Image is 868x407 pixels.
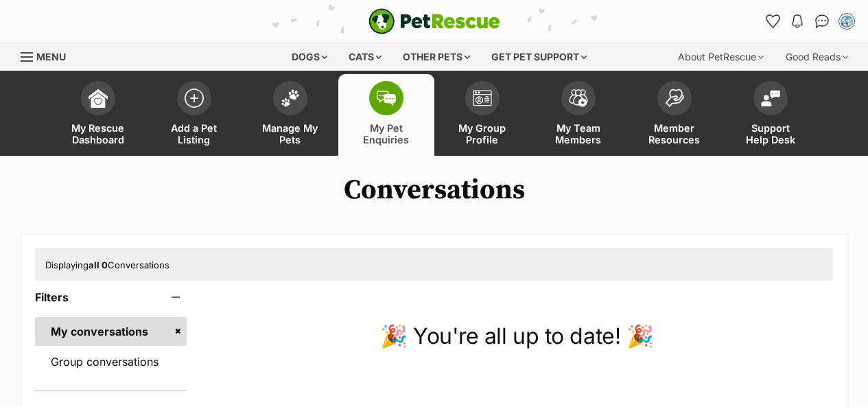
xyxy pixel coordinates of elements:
[762,10,858,32] ul: Account quick links
[282,43,337,71] div: Dogs
[836,10,858,32] button: My account
[368,8,500,34] a: PetRescue
[35,347,187,376] a: Group conversations
[668,43,773,71] div: About PetRescue
[665,89,684,107] img: member-resources-icon-8e73f808a243e03378d46382f2149f9095a855e16c252ad45f914b54edf8863c.svg
[35,291,187,303] header: Filters
[740,122,801,146] span: Support Help Desk
[644,122,705,146] span: Member Resources
[146,74,242,156] a: Add a Pet Listing
[89,259,108,270] strong: all 0
[21,43,75,68] a: Menu
[393,43,480,71] div: Other pets
[45,259,169,270] span: Displaying Conversations
[840,14,854,28] img: Molly Coonan profile pic
[451,122,513,146] span: My Group Profile
[368,8,500,34] img: logo-e224e6f780fb5917bec1dbf3a21bbac754714ae5b6737aabdf751b685950b380.svg
[626,74,723,156] a: Member Resources
[377,91,396,106] img: pet-enquiries-icon-7e3ad2cf08bfb03b45e93fb7055b45f3efa6380592205ae92323e6603595dc1f.svg
[355,122,417,146] span: My Pet Enquiries
[776,43,858,71] div: Good Reads
[185,89,204,108] img: add-pet-listing-icon-0afa8454b4691262ce3f59096e99ab1cd57d4a30225e0717b998d2c9b9846f56.svg
[259,122,321,146] span: Manage My Pets
[50,74,146,156] a: My Rescue Dashboard
[35,317,187,346] a: My conversations
[811,10,833,32] a: Conversations
[67,122,129,146] span: My Rescue Dashboard
[530,74,626,156] a: My Team Members
[815,14,830,28] img: chat-41dd97257d64d25036548639549fe6c8038ab92f7586957e7f3b1b290dea8141.svg
[89,89,108,108] img: dashboard-icon-eb2f2d2d3e046f16d808141f083e7271f6b2e854fb5c12c21221c1fb7104beca.svg
[434,74,530,156] a: My Group Profile
[569,89,588,107] img: team-members-icon-5396bd8760b3fe7c0b43da4ab00e1e3bb1a5d9ba89233759b79545d2d3fc5d0d.svg
[548,122,609,146] span: My Team Members
[792,14,803,28] img: notifications-46538b983faf8c2785f20acdc204bb7945ddae34d4c08c2a6579f10ce5e182be.svg
[786,10,808,32] button: Notifications
[242,74,338,156] a: Manage My Pets
[473,90,492,106] img: group-profile-icon-3fa3cf56718a62981997c0bc7e787c4b2cf8bcc04b72c1350f741eb67cf2f40e.svg
[482,43,596,71] div: Get pet support
[163,122,225,146] span: Add a Pet Listing
[339,43,391,71] div: Cats
[281,89,300,107] img: manage-my-pets-icon-02211641906a0b7f246fdf0571729dbe1e7629f14944591b6c1af311fb30b64b.svg
[338,74,434,156] a: My Pet Enquiries
[762,10,784,32] a: Favourites
[36,51,66,62] span: Menu
[200,320,833,353] p: 🎉 You're all up to date! 🎉
[723,74,819,156] a: Support Help Desk
[761,90,780,106] img: help-desk-icon-fdf02630f3aa405de69fd3d07c3f3aa587a6932b1a1747fa1d2bba05be0121f9.svg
